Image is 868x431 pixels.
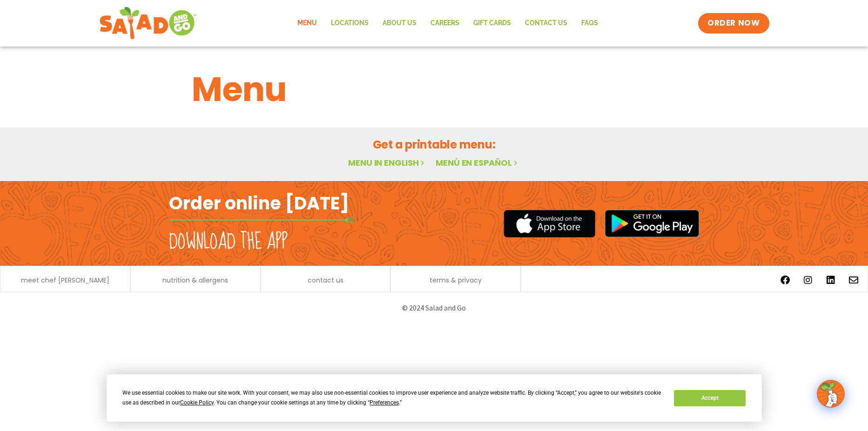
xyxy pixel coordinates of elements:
[308,277,343,283] a: contact us
[290,13,324,34] a: Menu
[605,209,700,237] img: google_play
[707,18,760,29] span: ORDER NOW
[162,277,228,283] a: nutrition & allergens
[122,388,663,408] div: We use essential cookies to make our site work. With your consent, we may also use non-essential ...
[192,136,677,153] h2: Get a printable menu:
[107,374,762,422] div: Cookie Consent Prompt
[169,217,355,222] img: fork
[376,13,424,34] a: About Us
[504,209,595,239] img: appstore
[370,399,399,406] span: Preferences
[674,390,746,406] button: Accept
[698,13,769,34] a: ORDER NOW
[518,13,574,34] a: Contact Us
[430,277,482,283] a: terms & privacy
[324,13,376,34] a: Locations
[436,157,519,168] a: Menú en español
[21,277,109,283] a: meet chef [PERSON_NAME]
[466,13,518,34] a: GIFT CARDS
[180,399,214,406] span: Cookie Policy
[348,157,426,168] a: Menu in English
[290,13,605,34] nav: Menu
[169,229,288,255] h2: Download the app
[174,302,695,314] p: © 2024 Salad and Go
[424,13,466,34] a: Careers
[818,381,844,407] img: wpChatIcon
[99,5,197,42] img: new-SAG-logo-768×292
[192,64,677,114] h1: Menu
[574,13,605,34] a: FAQs
[169,192,349,215] h2: Order online [DATE]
